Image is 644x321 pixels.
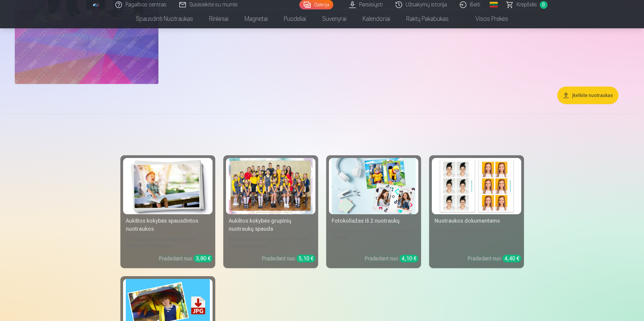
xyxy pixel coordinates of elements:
div: 3,80 € [194,255,213,262]
div: Nuotraukos dokumentams [432,217,521,225]
a: Puodeliai [276,9,314,28]
div: Pradedant nuo [262,255,315,263]
a: Raktų pakabukas [398,9,457,28]
a: Magnetai [236,9,276,28]
h3: Spausdinti nuotraukas [126,130,519,142]
a: Aukštos kokybės grupinių nuotraukų spaudaRyškios spalvos ir detalės ant Fuji Film Crystal popieri... [223,155,318,268]
div: Pradedant nuo [467,255,521,263]
div: Ryškios spalvos ir detalės ant Fuji Film Crystal popieriaus [226,236,315,249]
a: Aukštos kokybės spausdintos nuotraukos Aukštos kokybės spausdintos nuotraukos210 gsm popierius, s... [120,155,215,268]
div: Pradedant nuo [159,255,213,263]
a: Rinkiniai [201,9,236,28]
img: Aukštos kokybės spausdintos nuotraukos [126,158,210,214]
button: Įkelkite nuotraukas [557,87,618,104]
span: Krepšelis [517,1,537,9]
div: 4,10 € [400,255,418,262]
a: Suvenyrai [314,9,354,28]
a: Nuotraukos dokumentamsNuotraukos dokumentamsUniversalios ID nuotraukos (6 vnt.)Pradedant nuo 4,40 € [429,155,524,268]
img: Fotokoliažas iš 2 nuotraukų [332,158,416,214]
div: Aukštos kokybės spausdintos nuotraukos [123,217,213,233]
div: 4,40 € [502,255,521,262]
a: Visos prekės [457,9,516,28]
a: Kalendoriai [354,9,398,28]
span: 0 [540,1,547,9]
div: Fotokoliažas iš 2 nuotraukų [329,217,418,225]
a: Fotokoliažas iš 2 nuotraukųFotokoliažas iš 2 nuotraukųDu įsimintini momentai - vienas įstabus vai... [326,155,421,268]
img: Nuotraukos dokumentams [434,158,519,214]
a: Spausdinti nuotraukas [128,9,201,28]
div: Universalios ID nuotraukos (6 vnt.) [432,228,521,249]
div: Aukštos kokybės grupinių nuotraukų spauda [226,217,315,233]
div: 210 gsm popierius, stulbinančios spalvos ir detalumas [123,236,213,249]
img: /fa2 [93,3,100,7]
div: Du įsimintini momentai - vienas įstabus vaizdas [329,228,418,249]
div: 5,10 € [297,255,315,262]
div: Pradedant nuo [365,255,418,263]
